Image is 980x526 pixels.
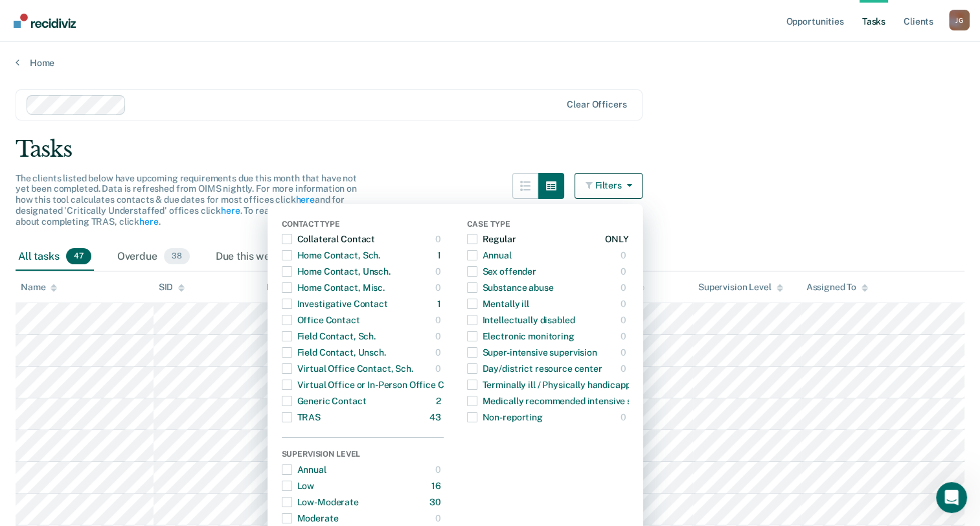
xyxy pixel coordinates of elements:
div: Low [282,475,315,496]
div: 1 [437,245,444,266]
div: 0 [435,342,444,363]
div: Field Contact, Sch. [282,326,376,347]
div: Office Contact [282,310,360,330]
div: J G [949,10,970,30]
button: Filters [575,173,643,199]
div: Electronic monitoring [467,326,575,347]
button: Profile dropdown button [949,10,970,30]
div: TRAS [282,407,321,428]
a: Home [16,57,964,69]
iframe: Intercom live chat [936,482,967,513]
div: Home Contact, Unsch. [282,261,391,282]
div: Case Type [467,220,629,231]
div: 0 [621,245,629,266]
div: 0 [621,310,629,330]
div: Supervision Level [698,282,783,293]
div: 16 [431,475,444,496]
div: Terminally ill / Physically handicapped [467,374,641,395]
div: 0 [621,326,629,347]
span: The clients listed below have upcoming requirements due this month that have not yet been complet... [16,173,357,227]
div: Intellectually disabled [467,310,575,330]
div: Sex offender [467,261,536,282]
a: here [295,194,314,205]
div: Overdue38 [115,243,192,271]
div: Low-Moderate [282,492,359,512]
div: Substance abuse [467,277,554,298]
div: Non-reporting [467,407,543,428]
div: Generic Contact [282,391,367,411]
div: Clear officers [567,99,626,110]
div: 0 [435,277,444,298]
div: 0 [435,310,444,330]
div: Annual [467,245,512,266]
div: Investigative Contact [282,293,388,314]
div: Tasks [16,136,964,163]
div: 43 [429,407,444,428]
div: 0 [621,277,629,298]
div: 2 [436,391,444,411]
span: 38 [164,248,190,265]
div: Frequency [266,282,311,293]
div: 30 [429,492,444,512]
div: Supervision Level [282,450,444,461]
div: Medically recommended intensive supervision [467,391,675,411]
div: 0 [435,261,444,282]
div: 0 [621,358,629,379]
div: Virtual Office or In-Person Office Contact [282,374,472,395]
div: Contact Type [282,220,444,231]
div: 0 [435,459,444,480]
div: Due this week0 [213,243,311,271]
div: 0 [435,229,444,249]
span: 47 [66,248,91,265]
div: Day/district resource center [467,358,602,379]
a: here [139,216,158,227]
div: All tasks47 [16,243,94,271]
div: Super-intensive supervision [467,342,597,363]
div: ONLY [605,229,628,249]
div: SID [159,282,185,293]
div: 0 [621,342,629,363]
div: Collateral Contact [282,229,375,249]
div: 0 [435,326,444,347]
a: here [221,205,240,216]
div: 0 [435,358,444,379]
img: Recidiviz [14,14,76,28]
div: Home Contact, Misc. [282,277,385,298]
div: Regular [467,229,516,249]
div: Field Contact, Unsch. [282,342,386,363]
div: Mentally ill [467,293,529,314]
div: Name [21,282,57,293]
div: Assigned To [806,282,868,293]
div: 0 [621,261,629,282]
div: 0 [621,407,629,428]
div: 1 [437,293,444,314]
div: Virtual Office Contact, Sch. [282,358,413,379]
div: Annual [282,459,326,480]
div: Home Contact, Sch. [282,245,380,266]
div: 0 [621,293,629,314]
